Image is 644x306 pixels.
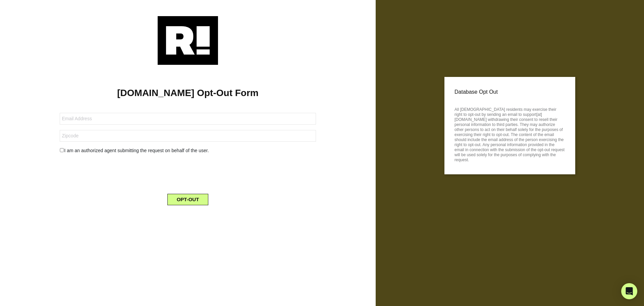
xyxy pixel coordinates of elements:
[454,105,565,163] p: All [DEMOGRAPHIC_DATA] residents may exercise their right to opt-out by sending an email to suppo...
[60,113,316,125] input: Email Address
[454,87,565,97] p: Database Opt Out
[167,194,209,205] button: OPT-OUT
[55,147,321,154] div: I am an authorized agent submitting the request on behalf of the user.
[137,160,239,186] iframe: reCAPTCHA
[621,283,637,299] div: Open Intercom Messenger
[158,16,218,65] img: Retention.com
[60,130,316,142] input: Zipcode
[10,87,366,99] h1: [DOMAIN_NAME] Opt-Out Form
